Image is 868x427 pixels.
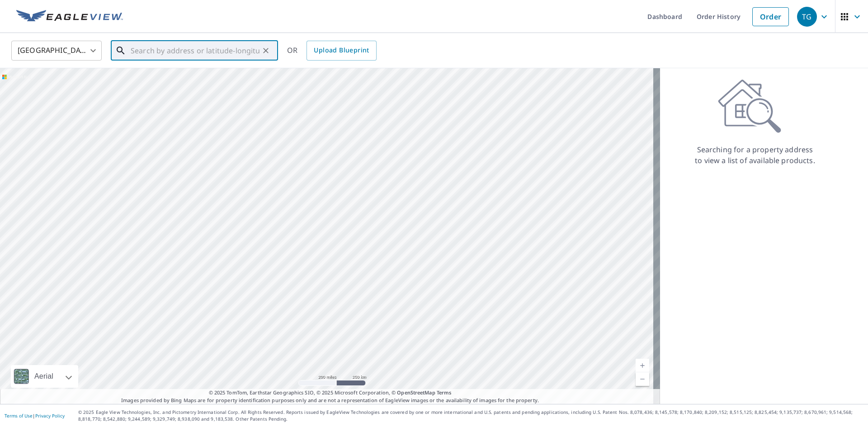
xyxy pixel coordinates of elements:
[636,372,649,386] a: Current Level 5, Zoom Out
[35,413,65,419] a: Privacy Policy
[11,365,78,388] div: Aerial
[636,359,649,372] a: Current Level 5, Zoom In
[397,389,435,396] a: OpenStreetMap
[78,409,863,422] p: © 2025 Eagle View Technologies, Inc. and Pictometry International Corp. All Rights Reserved. Repo...
[797,7,817,27] div: TG
[259,44,272,57] button: Clear
[314,45,369,56] span: Upload Blueprint
[752,7,789,26] a: Order
[307,41,376,61] a: Upload Blueprint
[32,365,56,388] div: Aerial
[694,144,816,166] p: Searching for a property address to view a list of available products.
[287,41,377,61] div: OR
[5,413,65,418] p: |
[209,389,452,397] span: © 2025 TomTom, Earthstar Geographics SIO, © 2025 Microsoft Corporation, ©
[11,38,102,63] div: [GEOGRAPHIC_DATA]
[437,389,452,396] a: Terms
[131,38,259,63] input: Search by address or latitude-longitude
[16,10,123,23] img: EV Logo
[5,413,33,419] a: Terms of Use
